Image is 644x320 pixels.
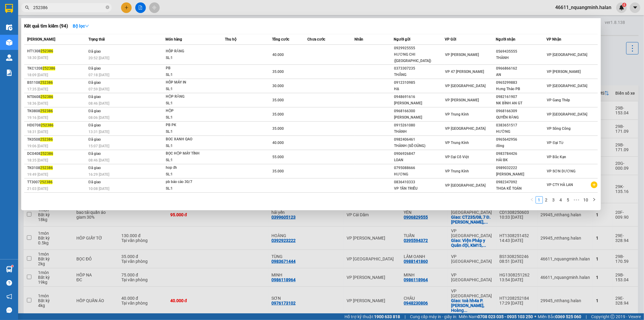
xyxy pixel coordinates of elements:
div: HƯƠNG CHI ([GEOGRAPHIC_DATA]) [394,51,444,64]
div: 0982406461 [394,136,444,143]
span: 55.000 [272,155,284,159]
li: Next Page [591,196,598,204]
span: 252386 [40,109,53,113]
span: down [85,24,89,28]
h3: Kết quả tìm kiếm ( 94 ) [24,23,68,29]
span: right [592,198,596,201]
div: HÔP MÁY IN [166,79,211,86]
div: 0383651517 [496,122,546,129]
span: 252386 [41,123,53,127]
div: HƯỜNG [496,129,546,135]
span: [PERSON_NAME] [27,37,55,41]
span: Đã giao [88,66,101,70]
span: 21:03 [DATE] [27,187,48,191]
div: PB [166,65,211,72]
div: DC0408 [27,151,87,157]
div: SL: 1 [166,114,211,121]
span: 19:49 [DATE] [27,172,48,177]
a: 2 [543,197,550,203]
div: BS1108 [27,80,87,86]
span: 18:31 [DATE] [27,130,48,134]
div: THẮNG [394,72,444,78]
span: Người nhận [496,37,515,41]
sup: 1 [11,265,13,267]
span: 13:31 [DATE] [88,130,109,134]
div: QUYỀN RĂNG [496,114,546,121]
span: notification [6,294,12,299]
span: Món hàng [165,37,182,41]
span: 20:52 [DATE] [88,56,109,60]
div: 0915261080 [394,122,444,129]
div: hop đh [166,165,211,171]
li: 10 [582,196,591,204]
div: 0966866162 [496,65,546,72]
div: NT0608 [27,94,87,100]
span: 252386 [40,180,53,184]
div: AN [496,72,546,78]
span: VP [GEOGRAPHIC_DATA] [547,53,588,57]
div: 0989032222 [496,165,546,171]
span: 18:30 [DATE] [27,56,48,60]
span: VP Trung Kính [445,169,469,173]
div: THÀNH [394,129,444,135]
div: 0968166300 [394,108,444,114]
div: HỘP [166,108,211,114]
span: search [25,5,29,10]
div: SL: 1 [166,86,211,93]
img: solution-icon [6,70,12,76]
a: 5 [565,197,572,203]
span: 18:35 [DATE] [27,158,48,162]
div: SL: 1 [166,185,211,192]
span: VP [PERSON_NAME] [445,98,479,102]
button: right [591,196,598,204]
span: VP Gửi [445,37,456,41]
span: VP [GEOGRAPHIC_DATA] [445,183,485,188]
span: VP SƠN DƯƠNG [547,169,576,173]
div: TK0108 [27,165,87,171]
span: Đã giao [88,80,101,85]
div: BỌC HỘP MÁY TÍNH [166,150,211,157]
div: 0906926847 [394,151,444,157]
span: VP [GEOGRAPHIC_DATA] [547,84,588,88]
span: VP Trung Kính [445,112,469,116]
li: Previous Page [528,196,536,204]
span: 10:08 [DATE] [88,187,109,191]
div: TKC1208 [27,65,87,72]
div: 0373307235 [394,65,444,72]
div: NK BÌNH AN GT [496,100,546,106]
span: 252386 [40,137,53,142]
span: VP CTY HÀ LAN [547,183,573,187]
a: 3 [550,197,557,203]
div: THÀNH [496,55,546,61]
span: 40.000 [272,53,284,57]
li: 2 [543,196,550,204]
div: SL: 1 [166,157,211,164]
span: VP [GEOGRAPHIC_DATA] [445,126,485,131]
div: HƯƠNG [394,171,444,178]
div: TK0508 [27,136,87,143]
span: left [530,198,534,201]
div: BOC XANH QAO [166,136,211,143]
span: close-circle [106,5,109,11]
span: Người gửi [394,37,410,41]
div: 0982161907 [496,94,546,100]
div: SL: 1 [166,72,211,78]
li: Next 5 Pages [572,196,582,204]
span: Chưa cước [307,37,325,41]
span: Đã giao [88,166,101,170]
span: Thu hộ [225,37,236,41]
span: close-circle [106,5,109,9]
div: HÔP RĂNG [166,48,211,55]
li: 4 [557,196,565,204]
span: Đã giao [88,180,101,184]
span: 19:16 [DATE] [27,116,48,120]
div: HỘP RĂNG [166,93,211,100]
span: 15:07 [DATE] [88,144,109,148]
span: 35.000 [272,169,284,173]
div: [PERSON_NAME] [496,171,546,178]
span: VP Nhận [547,37,562,41]
span: VP Đại Từ [547,141,564,145]
span: 08:06 [DATE] [88,116,109,120]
